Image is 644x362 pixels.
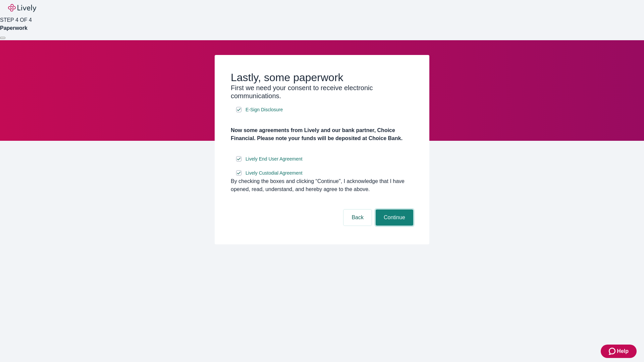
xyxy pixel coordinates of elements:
button: Continue [376,209,413,226]
h4: Now some agreements from Lively and our bank partner, Choice Financial. Please note your funds wi... [231,126,413,142]
div: By checking the boxes and clicking “Continue", I acknowledge that I have opened, read, understand... [231,177,413,193]
button: Back [343,209,372,226]
h3: First we need your consent to receive electronic communications. [231,84,413,100]
a: e-sign disclosure document [244,155,304,163]
svg: Zendesk support icon [609,347,617,355]
span: Help [617,347,629,355]
span: Lively End User Agreement [246,156,303,163]
a: e-sign disclosure document [244,169,304,177]
a: e-sign disclosure document [244,106,284,114]
span: Lively Custodial Agreement [246,170,303,177]
span: E-Sign Disclosure [246,106,283,113]
h2: Lastly, some paperwork [231,71,413,84]
img: Lively [8,4,36,12]
button: Zendesk support iconHelp [601,345,637,358]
